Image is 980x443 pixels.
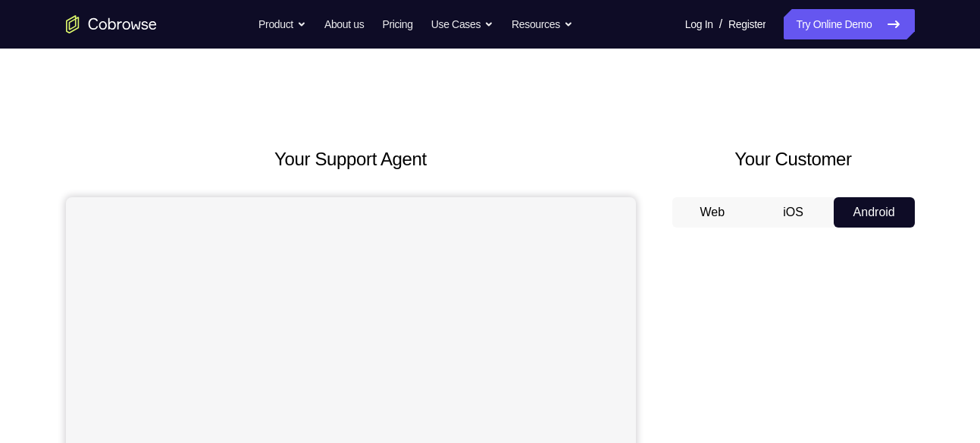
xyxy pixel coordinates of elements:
a: Log In [685,9,713,39]
a: Go to the home page [66,15,157,33]
span: / [719,15,722,33]
button: Product [258,9,306,39]
a: Register [728,9,766,39]
button: Android [834,197,915,228]
a: About us [324,9,364,39]
button: Web [672,197,753,228]
button: Resources [512,9,573,39]
a: Try Online Demo [784,9,914,39]
button: Use Cases [431,9,493,39]
button: iOS [753,197,834,228]
h2: Your Customer [672,146,915,173]
a: Pricing [382,9,412,39]
h2: Your Support Agent [66,146,636,173]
